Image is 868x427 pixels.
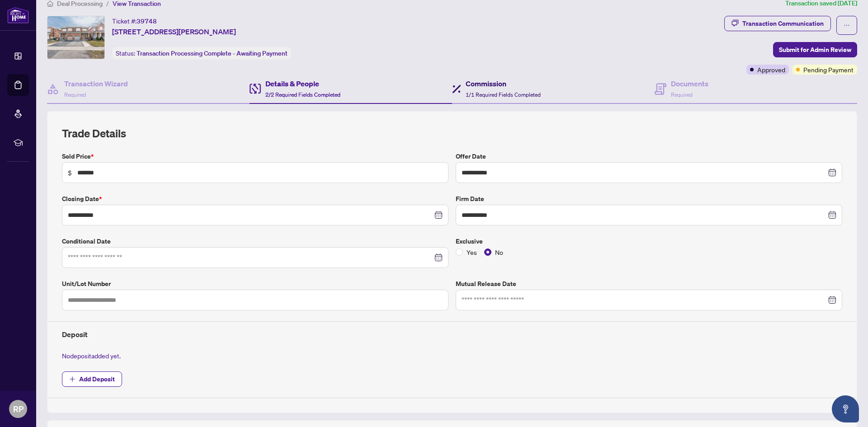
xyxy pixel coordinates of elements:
span: No [491,247,507,257]
label: Closing Date [62,194,448,204]
span: Yes [463,247,481,257]
span: Required [64,91,86,98]
label: Mutual Release Date [456,279,842,289]
span: Transaction Processing Complete - Awaiting Payment [137,49,288,57]
span: Pending Payment [803,65,854,75]
span: RP [13,403,24,415]
h2: Trade Details [62,126,842,141]
h4: Documents [671,78,708,89]
span: plus [69,376,75,382]
label: Firm Date [456,194,842,204]
span: No deposit added yet. [62,352,121,360]
button: Add Deposit [62,371,122,387]
h4: Details & People [265,78,340,89]
button: Open asap [832,395,859,422]
img: IMG-W12084287_1.jpg [47,16,104,59]
span: [STREET_ADDRESS][PERSON_NAME] [112,26,236,37]
label: Conditional Date [62,236,448,246]
span: Approved [757,65,785,75]
span: $ [68,168,72,178]
span: 2/2 Required Fields Completed [265,91,340,98]
label: Sold Price [62,151,448,161]
img: logo [7,7,29,23]
div: Ticket #: [112,16,157,26]
span: 39748 [137,17,157,25]
div: Status: [112,47,291,59]
div: Transaction Communication [742,16,824,31]
span: ellipsis [844,22,850,28]
span: 1/1 Required Fields Completed [466,91,541,98]
button: Transaction Communication [724,16,831,31]
h4: Transaction Wizard [64,78,128,89]
span: Submit for Admin Review [779,42,851,57]
span: home [47,0,53,7]
span: Required [671,91,693,98]
label: Exclusive [456,236,842,246]
h4: Commission [466,78,541,89]
span: Add Deposit [79,372,115,386]
button: Submit for Admin Review [773,42,857,57]
label: Unit/Lot Number [62,279,448,289]
h4: Deposit [62,329,842,340]
label: Offer Date [456,151,842,161]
